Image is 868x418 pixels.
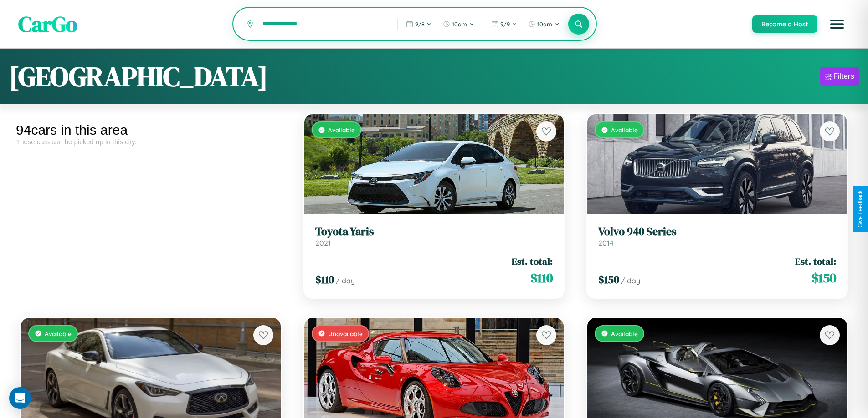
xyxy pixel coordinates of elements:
span: Est. total: [795,255,836,268]
div: Give Feedback [857,191,863,227]
span: / day [621,276,640,285]
span: Available [611,330,638,337]
button: 10am [438,17,479,31]
h3: Toyota Yaris [315,225,553,238]
button: 9/9 [487,17,522,31]
span: 2021 [315,238,331,247]
span: Unavailable [328,330,363,337]
span: $ 110 [315,272,334,287]
button: 10am [524,17,564,31]
div: Filters [833,72,854,81]
button: Filters [820,67,859,86]
div: These cars can be picked up in this city. [16,138,286,146]
span: / day [336,276,355,285]
span: Available [611,126,638,134]
span: 9 / 8 [415,20,425,28]
span: 2014 [598,238,614,247]
a: Toyota Yaris2021 [315,225,553,247]
span: Available [328,126,355,134]
span: 9 / 9 [500,20,510,28]
span: 10am [452,20,467,28]
span: $ 150 [598,272,619,287]
button: 9/8 [401,17,437,31]
span: CarGo [18,9,77,39]
span: $ 150 [812,269,836,287]
h1: [GEOGRAPHIC_DATA] [9,58,268,95]
a: Volvo 940 Series2014 [598,225,836,247]
span: $ 110 [530,269,553,287]
h3: Volvo 940 Series [598,225,836,238]
button: Open menu [824,11,850,37]
span: 10am [537,20,552,28]
div: Open Intercom Messenger [9,387,31,409]
span: Available [45,330,72,337]
span: Est. total: [512,255,553,268]
button: Become a Host [752,15,817,33]
div: 94 cars in this area [16,122,286,138]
